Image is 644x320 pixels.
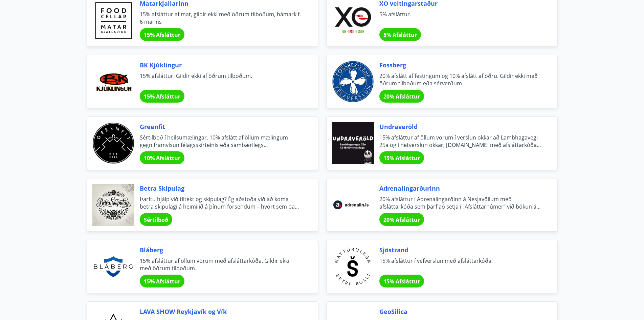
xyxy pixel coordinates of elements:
span: Sértilboð í heilsumælingar. 10% afslátt af öllum mælingum gegn framvísun félagsskírteinis eða sam... [140,134,302,149]
span: Betra Skipulag [140,184,302,193]
span: Sjöstrand [379,246,541,254]
span: 5% afsláttur. [379,10,541,25]
span: 15% afsláttur af öllum vörum með afsláttarkóða. Gildir ekki með öðrum tilboðum. [140,257,302,272]
span: 5% Afsláttur [383,31,417,39]
span: Þarftu hjálp við tiltekt og skipulag? Ég aðstoða við að koma betra skipulagi á heimilið á þínum f... [140,195,302,210]
span: Greenfit [140,122,302,131]
span: Bláberg [140,246,302,254]
span: 15% afsláttur af öllum vörum í verslun okkar að Lambhagavegi 25a og í netverslun okkar, [DOMAIN_N... [379,134,541,149]
span: 15% afsláttur af mat, gildir ekki með öðrum tilboðum, hámark f. 6 manns [140,10,302,25]
span: GeoSilica [379,307,541,316]
span: Adrenalíngarðurinn [379,184,541,193]
span: 20% afsláttur í Adrenalíngarðinn á Nesjavöllum með afsláttarkóða sem þarf að setja í „Afsláttarnú... [379,195,541,210]
span: 15% Afsláttur [383,154,420,162]
span: 15% afsláttur. Gildir ekki af öðrum tilboðum. [140,72,302,87]
span: 20% Afsláttur [383,216,420,223]
span: BK Kjúklingur [140,61,302,69]
span: Undraveröld [379,122,541,131]
span: 15% Afsláttur [144,278,180,285]
span: LAVA SHOW Reykjavík og Vík [140,307,302,316]
span: Fossberg [379,61,541,69]
span: 15% Afsláttur [144,93,180,100]
span: 15% afsláttur í vefverslun með afsláttarkóða. [379,257,541,272]
span: 15% Afsláttur [144,31,180,39]
span: 10% Afsláttur [144,154,180,162]
span: Sértilboð [144,216,168,223]
span: 15% Afsláttur [383,278,420,285]
span: 20% afslátt af festingum og 10% afslátt af öðru. Gildir ekki með öðrum tilboðum eða sérverðum. [379,72,541,87]
span: 20% Afsláttur [383,93,420,100]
